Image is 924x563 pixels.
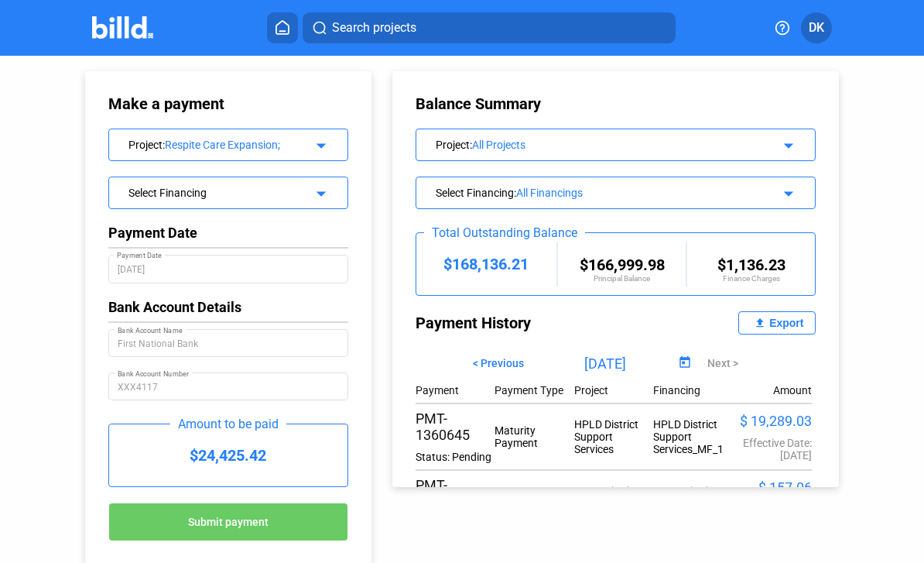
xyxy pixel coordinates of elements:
[416,451,495,463] div: Status: Pending
[574,418,654,455] div: HPLD District Support Services
[653,384,733,397] div: Financing
[687,256,815,274] div: $1,136.23
[558,256,686,274] div: $166,999.98
[310,182,328,201] mat-icon: arrow_drop_down
[777,182,796,201] mat-icon: arrow_drop_down
[653,418,733,455] div: HPLD District Support Services_MF_1
[416,384,495,397] div: Payment
[416,410,495,443] div: PMT-1360645
[303,12,676,43] button: Search projects
[416,255,557,273] div: $168,136.21
[108,94,252,113] div: Make a payment
[675,353,696,374] button: Open calendar
[653,485,733,522] div: HPLD District Support Services_MF_1
[574,485,654,522] div: HPLD District Support Services
[163,139,165,151] span: :
[108,299,348,315] div: Bank Account Details
[461,350,536,376] button: < Previous
[188,517,269,529] span: Submit payment
[108,503,348,541] button: Submit payment
[424,225,585,240] div: Total Outstanding Balance
[470,139,472,151] span: :
[574,384,654,397] div: Project
[108,225,348,241] div: Payment Date
[436,184,760,199] div: Select Financing
[558,274,686,283] div: Principal Balance
[495,384,574,397] div: Payment Type
[436,136,760,151] div: Project
[733,437,813,462] div: Effective Date: [DATE]
[777,134,796,153] mat-icon: arrow_drop_down
[773,384,812,397] div: Amount
[128,184,308,199] div: Select Financing
[809,19,824,37] span: DK
[707,357,738,369] span: Next >
[473,357,524,369] span: < Previous
[416,311,616,335] div: Payment History
[733,479,813,496] div: $ 157.06
[92,16,153,39] img: Billd Company Logo
[495,424,574,449] div: Maturity Payment
[514,187,516,199] span: :
[416,477,495,510] div: PMT-1360258
[332,19,416,37] span: Search projects
[733,413,813,429] div: $ 19,289.03
[165,139,308,151] div: Respite Care Expansion;
[416,94,816,113] div: Balance Summary
[516,187,760,199] div: All Financings
[170,417,286,431] div: Amount to be paid
[310,134,328,153] mat-icon: arrow_drop_down
[696,350,750,376] button: Next >
[751,314,769,332] mat-icon: file_upload
[738,311,816,335] button: Export
[128,136,308,151] div: Project
[472,139,760,151] div: All Projects
[109,424,347,486] div: $24,425.42
[801,12,832,43] button: DK
[687,274,815,283] div: Finance Charges
[769,317,803,329] div: Export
